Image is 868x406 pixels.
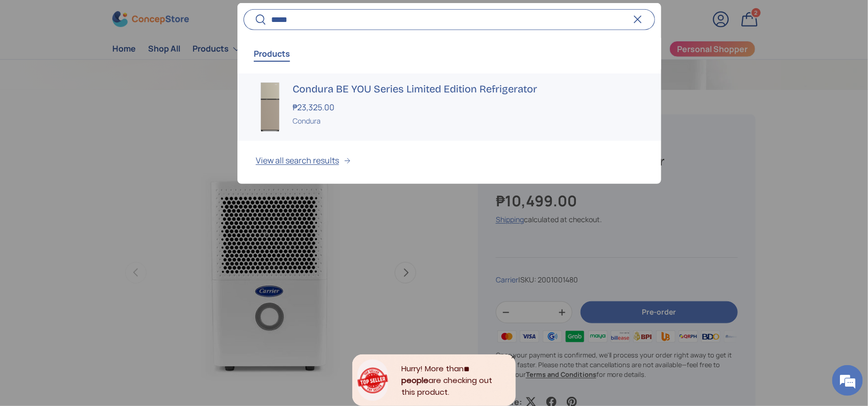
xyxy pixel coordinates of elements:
textarea: Type your message and hit 'Enter' [5,279,195,315]
div: Condura [293,115,643,126]
button: View all search results [237,140,661,183]
h3: Condura BE YOU Series Limited Edition Refrigerator [293,81,643,95]
button: Products [254,41,290,65]
span: We're online! [59,129,141,232]
div: Close [511,354,516,360]
a: Condura BE YOU Series Limited Edition Refrigerator ₱23,325.00 Condura [237,73,661,140]
strong: ₱23,325.00 [293,101,337,112]
div: Minimize live chat window [167,5,192,30]
div: Chat with us now [53,57,172,70]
